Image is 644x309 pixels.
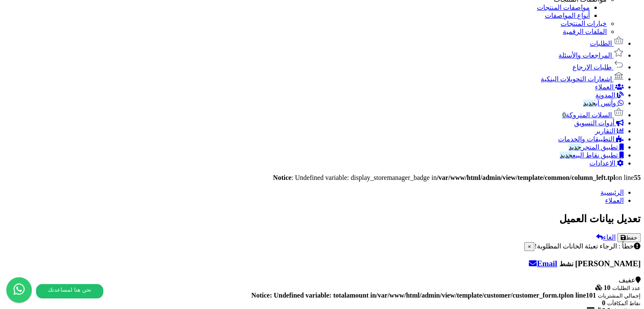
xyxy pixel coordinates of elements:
a: الملفات الرقمية [563,28,607,35]
b: 101 [586,292,596,299]
b: : Undefined variable: totalamount in on line [250,292,596,299]
a: وآتس آبجديد [583,99,624,107]
a: تطبيق المتجرجديد [569,143,624,151]
b: Notice [252,292,270,299]
span: المراجعات والأسئلة [558,52,612,59]
span: الإعدادات [589,160,615,167]
span: طلبات الإرجاع [572,63,612,71]
a: التطبيقات والخدمات [558,135,624,143]
a: الرئيسية [600,189,624,196]
b: تعديل بيانات العميل [559,213,641,224]
a: العملاء [595,83,624,91]
span: العملاء [595,83,614,91]
a: المدونة [595,91,624,99]
a: خيارات المنتجات [561,20,607,27]
a: المراجعات والأسئلة [558,52,624,59]
a: السلات المتروكة0 [562,111,624,119]
span: تطبيق المتجر [569,143,618,151]
button: × [524,242,534,251]
a: مواصفات المنتجات [537,4,590,11]
small: نقاط ألمكافآت [607,300,641,306]
div: خطأ : الرجاء تعبئة الخانات المطلوبة! [3,242,641,251]
a: التقارير [595,127,624,135]
span: الطلبات [590,40,612,47]
small: إجمالي المشتريات [598,292,641,299]
div: عفيف [3,276,641,284]
button: حفظ [617,233,641,242]
span: أدوات التسويق [574,119,614,127]
a: أدوات التسويق [574,119,624,127]
a: أنواع المواصفات [545,12,590,19]
b: 0 [602,299,605,306]
b: 10 [604,284,611,291]
a: الغاء [596,234,616,241]
a: تطبيق نقاط البيعجديد [560,152,624,159]
span: السلات المتروكة [562,111,612,119]
span: وآتس آب [583,99,616,107]
b: 55 [634,174,641,181]
span: جديد [569,143,581,151]
b: /var/www/html/admin/view/template/customer/customer_form.tpl [376,292,567,299]
a: Email [529,259,557,268]
a: طلبات الإرجاع [572,63,624,71]
a: إشعارات التحويلات البنكية [541,75,624,83]
span: 0 [562,111,566,119]
span: التقارير [595,127,615,135]
b: Notice [273,174,292,181]
span: الغاء [603,234,616,241]
a: الإعدادات [589,160,624,167]
small: عدد الطلبات [612,285,641,291]
span: إشعارات التحويلات البنكية [541,75,612,83]
span: [PERSON_NAME] [575,259,641,268]
span: جديد [560,152,572,159]
b: /var/www/html/admin/view/template/common/column_left.tpl [437,174,615,181]
a: الطلبات [590,40,624,47]
small: نشط [559,260,573,268]
span: المدونة [595,91,615,99]
span: جديد [583,99,596,107]
span: حفظ [626,235,637,241]
span: تطبيق نقاط البيع [560,152,618,159]
a: العملاء [605,197,624,204]
span: التطبيقات والخدمات [558,135,614,143]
